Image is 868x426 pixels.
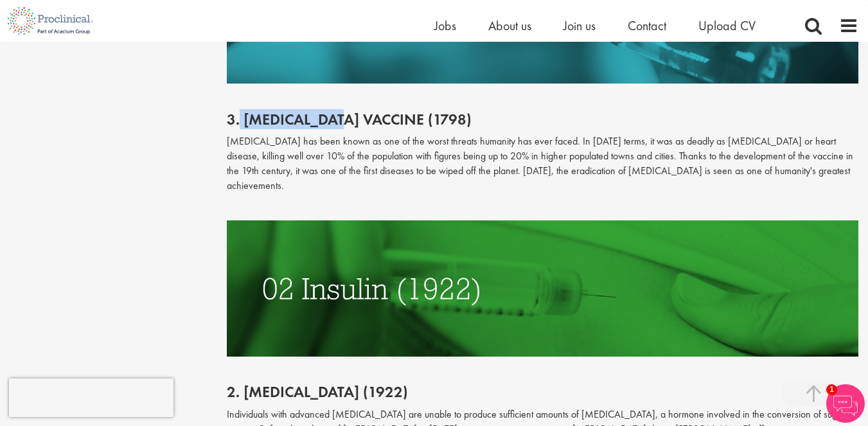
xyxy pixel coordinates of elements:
[826,384,837,395] span: 1
[826,384,865,423] img: Chatbot
[434,17,456,34] a: Jobs
[9,378,173,417] iframe: reCAPTCHA
[628,17,666,34] a: Contact
[698,17,756,34] a: Upload CV
[563,17,596,34] a: Join us
[488,17,531,34] a: About us
[227,384,858,400] h2: 2. [MEDICAL_DATA] (1922)
[227,134,858,193] p: [MEDICAL_DATA] has been known as one of the worst threats humanity has ever faced. In [DATE] term...
[227,220,858,356] img: INSULIN (1922)
[227,111,858,128] h2: 3. [MEDICAL_DATA] vaccine (1798)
